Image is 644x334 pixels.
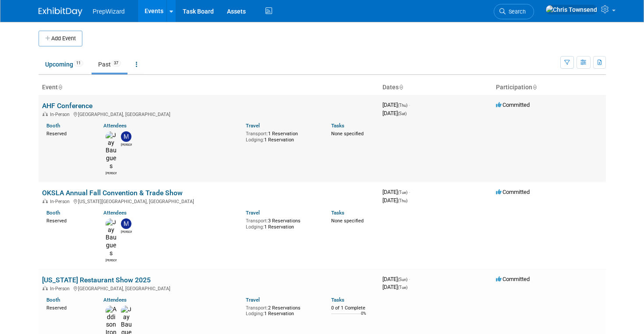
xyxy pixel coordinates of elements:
span: [DATE] [382,276,410,282]
div: 0 of 1 Complete [331,305,375,311]
a: Attendees [103,123,127,129]
a: Travel [246,210,260,216]
td: 0% [361,311,366,323]
div: 2 Reservations 1 Reservation [246,303,318,317]
div: Jay Baugues [106,257,117,263]
div: Matt Sanders [121,142,132,147]
span: (Sun) [398,277,407,282]
span: [DATE] [382,197,407,204]
img: In-Person Event [42,112,48,116]
span: None specified [331,131,364,137]
span: In-Person [50,199,72,204]
a: Booth [46,297,60,303]
a: Tasks [331,297,344,303]
a: Booth [46,210,60,216]
a: AHF Conference [42,102,92,110]
span: (Sat) [398,111,407,116]
span: - [409,276,410,282]
img: Chris Townsend [545,5,598,14]
span: Lodging: [246,137,264,143]
div: [GEOGRAPHIC_DATA], [GEOGRAPHIC_DATA] [42,285,375,292]
span: [DATE] [382,110,407,116]
div: Reserved [46,129,90,137]
span: In-Person [50,286,72,292]
img: Matt Sanders [121,218,131,229]
th: Participation [492,80,606,95]
a: Attendees [103,210,127,216]
div: [US_STATE][GEOGRAPHIC_DATA], [GEOGRAPHIC_DATA] [42,197,375,204]
span: - [409,102,410,108]
div: Matt Sanders [121,229,132,234]
img: Jay Baugues [106,218,117,257]
a: Tasks [331,123,344,129]
span: Committed [496,102,530,108]
span: Transport: [246,305,268,311]
span: (Thu) [398,103,407,108]
span: [DATE] [382,284,407,290]
img: ExhibitDay [39,7,82,16]
span: Committed [496,276,530,282]
a: Tasks [331,210,344,216]
a: Travel [246,297,260,303]
span: Search [506,8,526,15]
span: 37 [111,60,121,67]
span: (Thu) [398,198,407,203]
div: Reserved [46,216,90,224]
span: Lodging: [246,224,264,230]
a: Upcoming11 [39,56,90,73]
span: [DATE] [382,102,410,108]
span: (Tue) [398,190,407,195]
th: Dates [379,80,492,95]
a: Travel [246,123,260,129]
span: None specified [331,218,364,224]
span: Transport: [246,218,268,224]
div: Jay Baugues [106,170,117,176]
th: Event [39,80,379,95]
a: Booth [46,123,60,129]
div: [GEOGRAPHIC_DATA], [GEOGRAPHIC_DATA] [42,110,375,117]
span: [DATE] [382,189,410,195]
a: Sort by Participation Type [532,84,537,91]
a: Attendees [103,297,127,303]
a: Sort by Start Date [399,84,403,91]
a: [US_STATE] Restaurant Show 2025 [42,276,151,284]
span: Lodging: [246,311,264,316]
div: 1 Reservation 1 Reservation [246,129,318,143]
a: Search [494,4,534,19]
span: 11 [74,60,83,67]
a: Past37 [92,56,127,73]
img: Jay Baugues [106,131,117,170]
a: Sort by Event Name [58,84,62,91]
div: Reserved [46,303,90,311]
button: Add Event [39,31,82,46]
span: - [409,189,410,195]
a: OKSLA Annual Fall Convention & Trade Show [42,189,183,197]
span: Committed [496,189,530,195]
span: (Tue) [398,285,407,290]
img: Matt Sanders [121,131,131,142]
span: Transport: [246,131,268,137]
span: In-Person [50,112,72,117]
img: In-Person Event [42,199,48,203]
img: In-Person Event [42,286,48,290]
span: PrepWizard [93,8,125,15]
div: 3 Reservations 1 Reservation [246,216,318,230]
